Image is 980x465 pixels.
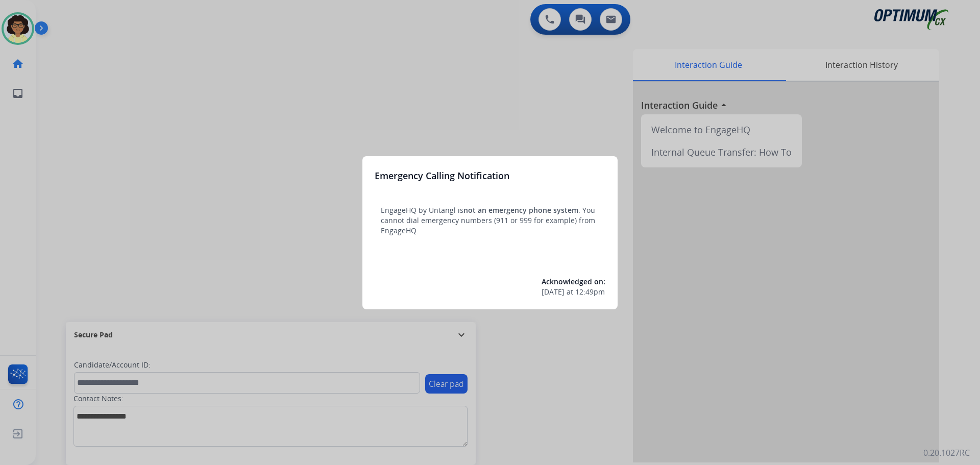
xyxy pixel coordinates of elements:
[381,205,599,236] p: EngageHQ by Untangl is . You cannot dial emergency numbers (911 or 999 for example) from EngageHQ.
[575,287,605,297] span: 12:49pm
[542,277,605,286] span: Acknowledged on:
[542,287,605,297] div: at
[542,287,565,297] span: [DATE]
[463,205,578,215] span: not an emergency phone system
[923,447,970,459] p: 0.20.1027RC
[375,168,509,183] h3: Emergency Calling Notification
